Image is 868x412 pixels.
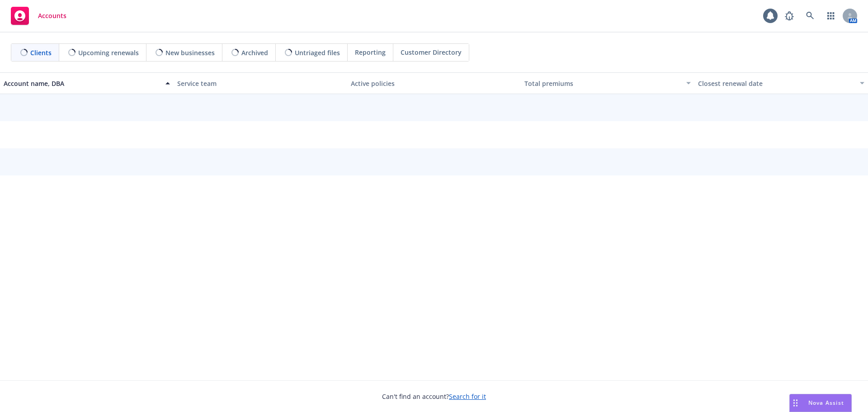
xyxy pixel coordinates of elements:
span: Upcoming renewals [78,48,139,57]
a: Accounts [7,3,70,28]
a: Search [801,7,819,25]
span: Archived [241,48,268,57]
span: Untriaged files [295,48,340,57]
div: Service team [177,79,344,88]
div: Active policies [351,79,517,88]
button: Active policies [347,72,521,94]
div: Closest renewal date [698,79,854,88]
span: Nova Assist [808,399,844,407]
button: Nova Assist [789,394,852,412]
button: Closest renewal date [694,72,868,94]
button: Service team [174,72,347,94]
span: Accounts [38,12,66,19]
a: Report a Bug [780,7,798,25]
span: Customer Directory [401,47,462,57]
span: Reporting [355,47,386,57]
div: Drag to move [790,394,801,412]
button: Total premiums [521,72,694,94]
div: Account name, DBA [4,79,160,88]
span: Can't find an account? [382,392,486,401]
a: Search for it [449,392,486,401]
span: Clients [30,48,52,57]
span: New businesses [165,48,215,57]
div: Total premiums [524,79,681,88]
a: Switch app [822,7,840,25]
